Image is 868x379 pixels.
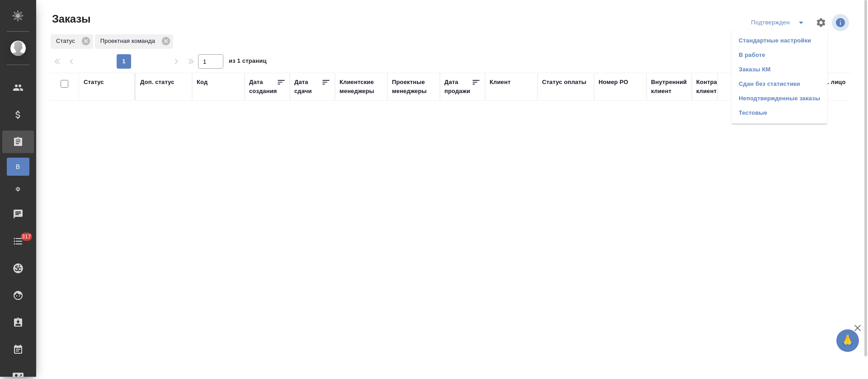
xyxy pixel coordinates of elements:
span: 🙏 [840,331,855,350]
div: Статус [84,78,104,87]
span: В [11,162,25,171]
div: Проектная команда [95,34,173,49]
a: 317 [2,230,34,253]
button: 🙏 [836,329,859,352]
div: Внутренний клиент [651,78,687,96]
li: Заказы КМ [731,62,827,77]
p: Проектная команда [100,37,158,46]
div: Доп. статус [140,78,175,87]
div: Дата создания [249,78,277,96]
span: Заказы [50,12,90,26]
div: Дата сдачи [294,78,321,96]
span: Настроить таблицу [810,12,832,33]
div: Контрагент клиента [696,78,740,96]
a: Ф [7,180,29,198]
div: Клиентские менеджеры [340,78,383,96]
div: Клиент [490,78,510,87]
div: Дата продажи [444,78,472,96]
li: Сдан без статистики [731,77,827,91]
div: Статус оплаты [542,78,586,87]
div: Номер PO [599,78,628,87]
span: 317 [16,232,37,241]
div: Код [197,78,208,87]
p: Статус [56,37,78,46]
a: В [7,158,29,176]
li: В работе [731,48,827,62]
span: Посмотреть информацию [832,14,851,31]
li: Тестовые [731,106,827,120]
span: из 1 страниц [229,56,267,69]
span: Ф [11,185,25,194]
li: Стандартные настройки [731,33,827,48]
div: Статус [51,34,93,49]
div: Проектные менеджеры [392,78,435,96]
li: Неподтвержденные заказы [731,91,827,106]
div: split button [749,15,810,30]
